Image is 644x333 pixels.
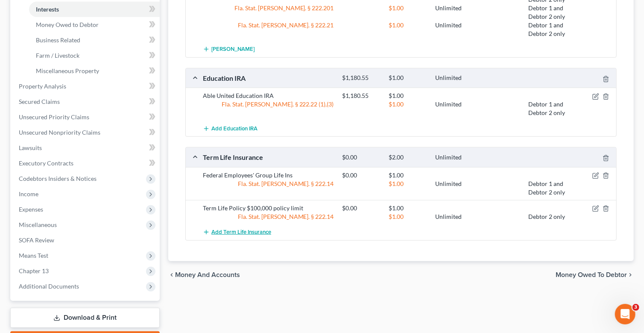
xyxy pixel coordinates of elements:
button: Money Owed to Debtor chevron_right [556,271,634,278]
div: $0.00 [338,153,385,162]
div: Unlimited [431,100,477,117]
span: Property Analysis [19,83,66,90]
span: [PERSON_NAME] [211,46,255,53]
div: $1.00 [385,204,431,212]
span: Codebtors Insiders & Notices [19,175,97,182]
span: SOFA Review [19,236,54,244]
div: Unlimited [431,212,477,221]
span: Miscellaneous [19,221,57,228]
a: Unsecured Nonpriority Claims [12,125,160,140]
div: Education IRA [199,74,338,83]
div: Debtor 1 and Debtor 2 only [524,180,571,197]
a: Miscellaneous Property [29,63,160,79]
span: Farm / Livestock [36,52,79,59]
div: Unlimited [431,180,477,197]
span: Chapter 13 [19,267,49,274]
span: Business Related [36,36,80,44]
div: $1,180.55 [338,74,385,82]
a: Farm / Livestock [29,48,160,63]
span: Unsecured Priority Claims [19,113,89,121]
div: Debtor 1 and Debtor 2 only [524,100,571,117]
div: Fla. Stat. [PERSON_NAME]. § 222.21 [199,21,338,38]
div: Debtor 2 only [524,212,571,221]
div: Fla. Stat. [PERSON_NAME]. § 222.201 [199,4,338,21]
span: Means Test [19,252,48,259]
a: Download & Print [10,308,160,328]
div: Fla. Stat. [PERSON_NAME]. § 222.14 [199,212,338,221]
a: Lawsuits [12,140,160,156]
div: $1.00 [385,180,431,197]
span: Miscellaneous Property [36,67,99,74]
button: Add Term Life Insurance [203,224,271,240]
span: Expenses [19,206,43,213]
div: $1.00 [385,171,431,180]
span: Additional Documents [19,283,79,290]
div: Fla. Stat. [PERSON_NAME]. § 222.22 (1),(3) [199,100,338,117]
span: Add Education IRA [211,125,258,132]
div: $1.00 [385,91,431,100]
div: Fla. Stat. [PERSON_NAME]. § 222.14 [199,180,338,197]
span: Secured Claims [19,98,60,105]
i: chevron_left [168,271,175,278]
div: $1,180.55 [338,91,385,100]
span: Interests [36,6,59,13]
div: Term Life Insurance [199,153,338,162]
span: 3 [632,304,639,311]
i: chevron_right [627,271,634,278]
div: $0.00 [338,204,385,212]
div: $1.00 [385,21,431,38]
a: Business Related [29,32,160,48]
span: Income [19,190,38,197]
div: Unlimited [431,21,477,38]
div: Unlimited [431,74,477,82]
span: Executory Contracts [19,159,73,167]
div: Term Life Policy $100,000 policy limit [199,204,338,212]
button: Add Education IRA [203,121,258,136]
div: $2.00 [385,153,431,162]
span: Money Owed to Debtor [36,21,99,28]
button: [PERSON_NAME] [203,41,255,57]
span: Lawsuits [19,144,42,151]
button: chevron_left Money and Accounts [168,271,240,278]
iframe: Intercom live chat [615,304,635,324]
div: $1.00 [385,212,431,221]
div: $1.00 [385,4,431,21]
div: $0.00 [338,171,385,180]
span: Money Owed to Debtor [556,271,627,278]
span: Add Term Life Insurance [211,229,271,236]
span: Unsecured Nonpriority Claims [19,129,100,136]
div: Debtor 1 and Debtor 2 only [524,21,571,38]
div: $1.00 [385,100,431,117]
span: Money and Accounts [175,271,240,278]
a: SOFA Review [12,233,160,248]
a: Unsecured Priority Claims [12,109,160,125]
div: Able United Education IRA [199,91,338,100]
div: Federal Employees' Group Life Ins [199,171,338,180]
a: Interests [29,2,160,17]
a: Property Analysis [12,79,160,94]
a: Money Owed to Debtor [29,17,160,32]
div: Debtor 1 and Debtor 2 only [524,4,571,21]
div: Unlimited [431,153,477,162]
a: Secured Claims [12,94,160,109]
div: $1.00 [385,74,431,82]
div: Unlimited [431,4,477,21]
a: Executory Contracts [12,156,160,171]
